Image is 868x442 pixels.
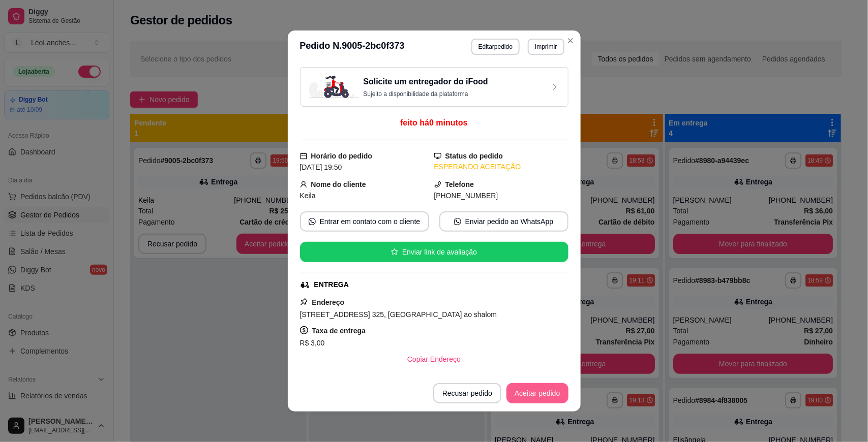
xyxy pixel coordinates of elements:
span: dollar [300,326,308,334]
span: feito há 0 minutos [400,118,467,127]
p: Sujeito a disponibilidade da plataforma [364,90,488,98]
span: pushpin [300,298,308,306]
span: phone [434,181,441,188]
span: star [391,248,398,256]
span: [PHONE_NUMBER] [434,192,498,200]
span: Keila [300,192,316,200]
div: ESPERANDO ACEITAÇÃO [434,162,568,172]
span: calendar [300,152,307,160]
strong: Endereço [312,298,345,306]
span: [DATE] 19:50 [300,163,342,171]
strong: Taxa de entrega [312,327,366,335]
span: whats-app [309,218,316,225]
h3: Pedido N. 9005-2bc0f373 [300,39,405,55]
div: ENTREGA [314,279,349,290]
button: whats-appEntrar em contato com o cliente [300,211,429,232]
button: starEnviar link de avaliação [300,242,568,262]
span: desktop [434,152,441,160]
button: Close [562,33,579,49]
button: whats-appEnviar pedido ao WhatsApp [439,211,568,232]
h3: Solicite um entregador do iFood [364,76,488,88]
img: delivery-image [309,76,360,98]
strong: Nome do cliente [311,180,366,188]
button: Aceitar pedido [506,383,568,403]
span: whats-app [454,218,461,225]
strong: Status do pedido [445,152,503,160]
button: Editarpedido [471,39,520,55]
button: Copiar Endereço [399,349,469,369]
span: [STREET_ADDRESS] 325, [GEOGRAPHIC_DATA] ao shalom [300,310,497,319]
strong: Telefone [445,180,474,188]
button: Recusar pedido [433,383,501,403]
span: user [300,181,307,188]
span: R$ 3,00 [300,339,325,347]
button: Imprimir [528,39,564,55]
strong: Horário do pedido [311,152,373,160]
